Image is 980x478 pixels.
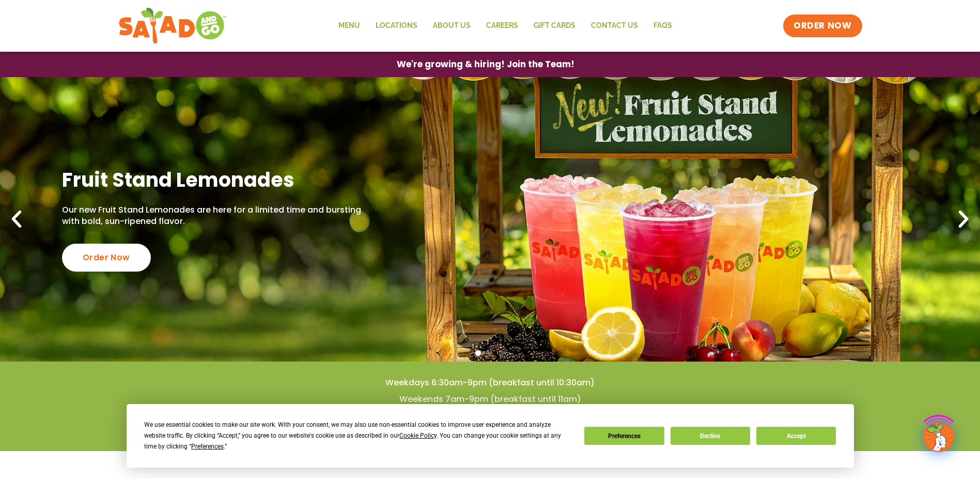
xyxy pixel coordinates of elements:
[368,14,425,38] a: Locations
[5,208,28,231] div: Previous slide
[526,14,583,38] a: GIFT CARDS
[381,52,590,77] a: We're growing & hiring! Join the Team!
[475,350,481,356] span: Go to slide 1
[118,5,227,47] img: new-SAG-logo-768×292
[584,427,664,445] button: Preferences
[478,14,526,38] a: Careers
[397,60,574,69] span: We're growing & hiring! Join the Team!
[62,167,365,192] h2: Fruit Stand Lemonades
[499,350,505,356] span: Go to slide 3
[144,420,572,452] div: We use essential cookies to make our site work. With your consent, we may also use non-essential ...
[583,14,646,38] a: Contact Us
[191,443,224,450] span: Preferences
[783,14,862,37] a: ORDER NOW
[399,432,437,439] span: Cookie Policy
[127,404,854,468] div: Cookie Consent Prompt
[794,20,851,32] span: ORDER NOW
[331,14,680,38] nav: Menu
[62,244,151,272] div: Order Now
[646,14,680,38] a: FAQs
[21,394,959,405] h4: Weekends 7am-9pm (breakfast until 11am)
[952,208,975,231] div: Next slide
[425,14,478,38] a: About Us
[21,377,959,389] h4: Weekdays 6:30am-9pm (breakfast until 10:30am)
[671,427,750,445] button: Decline
[756,427,836,445] button: Accept
[331,14,368,38] a: Menu
[487,350,493,356] span: Go to slide 2
[62,204,365,228] p: Our new Fruit Stand Lemonades are here for a limited time and bursting with bold, sun-ripened fla...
